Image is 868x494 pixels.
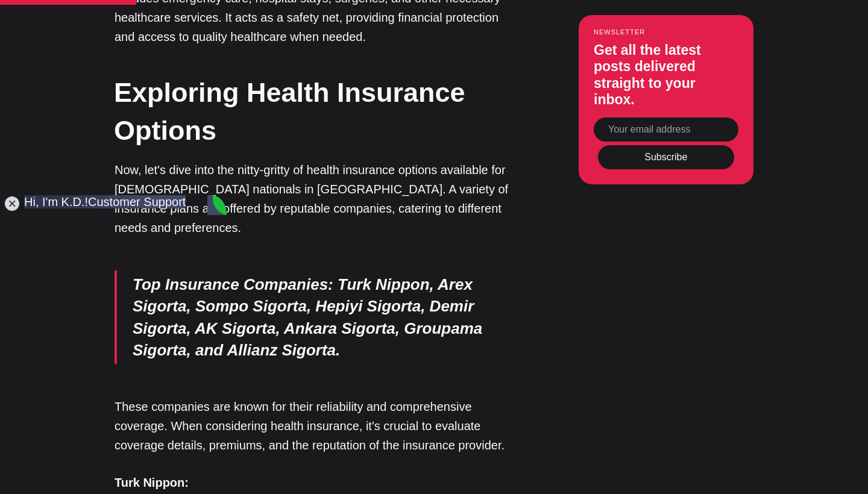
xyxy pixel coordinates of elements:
[594,28,738,36] small: Newsletter
[115,397,518,455] p: These companies are known for their reliability and comprehensive coverage. When considering heal...
[115,160,518,237] p: Now, let's dive into the nitty-gritty of health insurance options available for [DEMOGRAPHIC_DATA...
[598,145,734,169] button: Subscribe
[133,275,328,293] strong: Top Insurance Companies
[133,275,482,359] em: : Turk Nippon, Arex Sigorta, Sompo Sigorta, Hepiyi Sigorta, Demir Sigorta, AK Sigorta, Ankara Sig...
[594,42,738,108] h3: Get all the latest posts delivered straight to your inbox.
[114,73,518,149] h2: Exploring Health Insurance Options
[594,117,738,142] input: Your email address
